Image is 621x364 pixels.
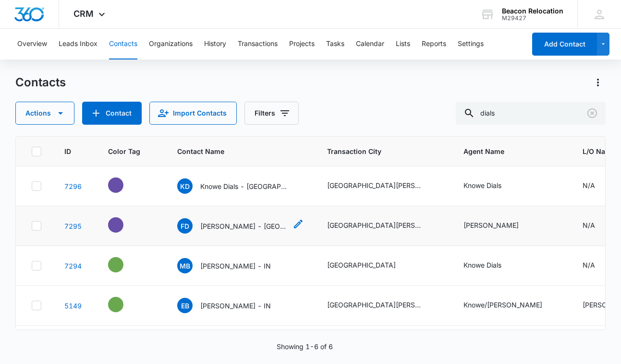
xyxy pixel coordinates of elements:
[200,261,271,271] p: [PERSON_NAME] - IN
[327,180,440,192] div: Transaction City - Fort Wayne - Select to Edit Field
[149,102,237,125] button: Import Contacts
[82,102,142,125] button: Add Contact
[15,102,74,125] button: Actions
[356,29,384,59] button: Calendar
[109,29,137,59] button: Contacts
[108,217,141,233] div: - - Select to Edit Field
[177,178,304,194] div: Contact Name - Knowe Dials - Fort Wayne, IN - Select to Edit Field
[108,146,140,156] span: Color Tag
[177,258,193,273] span: MB
[200,181,287,191] p: Knowe Dials - [GEOGRAPHIC_DATA][PERSON_NAME], [GEOGRAPHIC_DATA]
[177,258,288,273] div: Contact Name - Mark Benware - IN - Select to Edit Field
[463,220,519,230] div: [PERSON_NAME]
[177,146,290,156] span: Contact Name
[584,106,600,121] button: Clear
[327,260,396,270] div: [GEOGRAPHIC_DATA]
[64,222,82,230] a: Navigate to contact details page for Francesca Dials - Fort Wayne, IN
[289,29,315,59] button: Projects
[327,260,413,271] div: Transaction City - Angola - Select to Edit Field
[532,33,597,56] button: Add Contact
[327,300,440,311] div: Transaction City - Fort Wayne - Select to Edit Field
[583,260,595,270] div: N/A
[177,218,304,234] div: Contact Name - Francesca Dials - Fort Wayne, IN - Select to Edit Field
[583,180,595,190] div: N/A
[463,260,501,270] div: Knowe Dials
[64,182,82,190] a: Navigate to contact details page for Knowe Dials - Fort Wayne, IN
[149,29,193,59] button: Organizations
[327,300,423,310] div: [GEOGRAPHIC_DATA][PERSON_NAME]
[244,102,299,125] button: Filters
[64,302,82,310] a: Navigate to contact details page for Elycia Bowers - IN
[326,29,344,59] button: Tasks
[64,146,71,156] span: ID
[108,257,141,272] div: - - Select to Edit Field
[204,29,226,59] button: History
[502,7,563,15] div: account name
[327,220,440,232] div: Transaction City - Fort Wayne - Select to Edit Field
[463,180,519,192] div: Agent Name - Knowe Dials - Select to Edit Field
[327,146,440,156] span: Transaction City
[422,29,446,59] button: Reports
[177,298,288,313] div: Contact Name - Elycia Bowers - IN - Select to Edit Field
[502,15,563,22] div: account id
[108,177,141,193] div: - - Select to Edit Field
[583,180,612,192] div: L/O Name - N/A - Select to Edit Field
[177,298,193,313] span: EB
[396,29,410,59] button: Lists
[200,221,287,231] p: [PERSON_NAME] - [GEOGRAPHIC_DATA][PERSON_NAME], [GEOGRAPHIC_DATA]
[463,260,519,271] div: Agent Name - Knowe Dials - Select to Edit Field
[277,341,333,352] p: Showing 1-6 of 6
[327,180,423,190] div: [GEOGRAPHIC_DATA][PERSON_NAME]
[463,180,501,190] div: Knowe Dials
[200,301,271,311] p: [PERSON_NAME] - IN
[327,220,423,230] div: [GEOGRAPHIC_DATA][PERSON_NAME]
[177,218,193,234] span: FD
[463,146,560,156] span: Agent Name
[463,220,536,232] div: Agent Name - Francesca Dials - Select to Edit Field
[583,220,612,232] div: L/O Name - N/A - Select to Edit Field
[177,178,193,194] span: KD
[463,300,560,311] div: Agent Name - Knowe/Francesca Dials - Select to Edit Field
[238,29,278,59] button: Transactions
[458,29,484,59] button: Settings
[17,29,47,59] button: Overview
[583,260,612,271] div: L/O Name - N/A - Select to Edit Field
[73,9,94,19] span: CRM
[463,300,542,310] div: Knowe/[PERSON_NAME]
[590,75,606,90] button: Actions
[15,75,66,90] h1: Contacts
[59,29,97,59] button: Leads Inbox
[64,262,82,270] a: Navigate to contact details page for Mark Benware - IN
[583,220,595,230] div: N/A
[108,297,141,312] div: - - Select to Edit Field
[456,102,606,125] input: Search Contacts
